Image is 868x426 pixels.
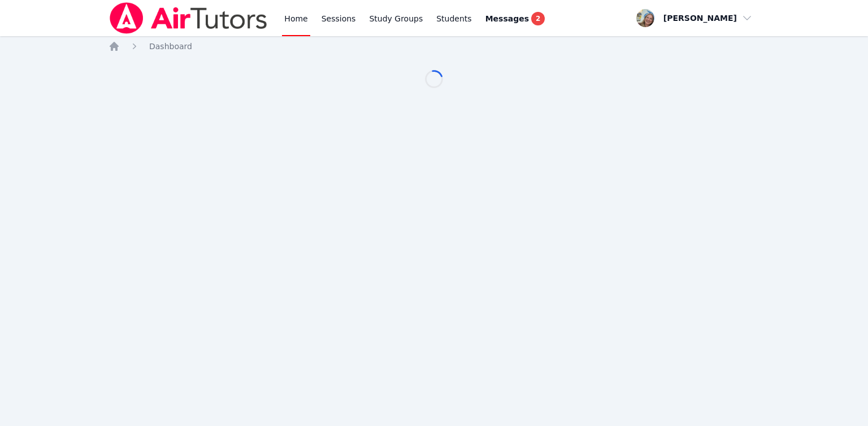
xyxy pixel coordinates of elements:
[485,13,529,24] span: Messages
[149,41,192,52] a: Dashboard
[108,41,759,52] nav: Breadcrumb
[149,42,192,51] span: Dashboard
[531,12,545,25] span: 2
[108,2,268,34] img: Air Tutors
